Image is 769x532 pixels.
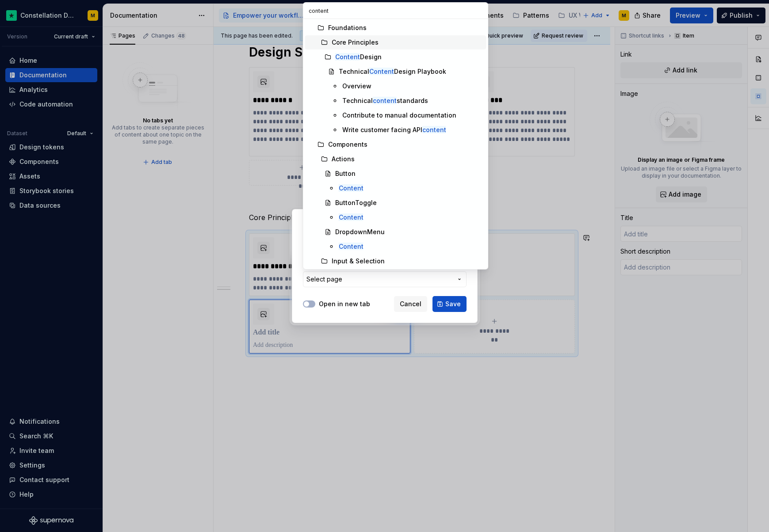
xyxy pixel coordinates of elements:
[332,38,379,47] div: Core Principles
[335,198,377,207] div: ButtonToggle
[328,140,367,149] div: Components
[342,125,446,134] div: Write customer facing API
[342,82,371,91] div: Overview
[335,53,382,61] div: Design
[335,53,360,61] mark: Content
[328,23,367,32] div: Foundations
[339,243,363,250] mark: Content
[342,111,456,120] div: Contribute to manual documentation
[342,96,428,105] div: Technical standards
[339,67,446,76] div: Technical Design Playbook
[332,257,385,266] div: Input & Selection
[373,97,397,104] mark: content
[303,3,488,19] input: Search in pages...
[339,213,363,221] mark: Content
[369,68,394,75] mark: Content
[339,184,363,192] mark: Content
[335,169,356,178] div: Button
[332,155,355,163] div: Actions
[335,228,385,236] div: DropdownMenu
[303,19,488,269] div: Search in pages...
[422,126,446,133] mark: content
